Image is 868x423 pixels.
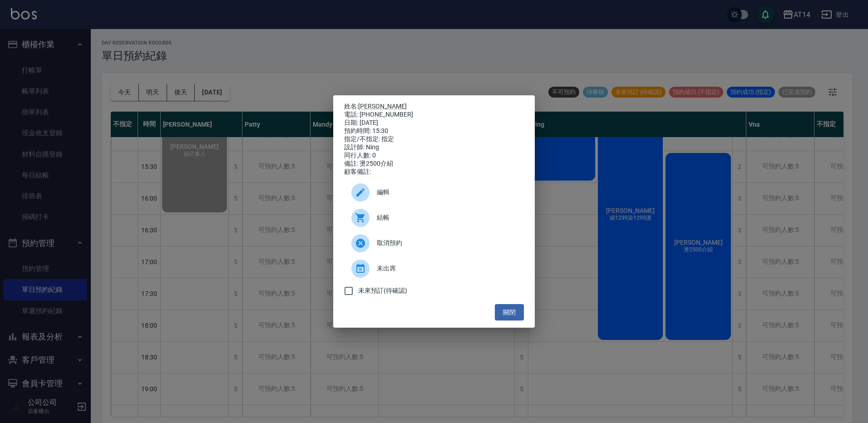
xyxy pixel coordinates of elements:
span: 取消預約 [377,238,517,248]
a: [PERSON_NAME] [358,103,407,110]
div: 備註: 燙2500介紹 [344,160,524,168]
span: 未來預訂(待確認) [358,286,407,295]
span: 結帳 [377,213,517,222]
div: 顧客備註: [344,168,524,176]
span: 未出席 [377,264,517,273]
p: 姓名: [344,103,524,111]
div: 電話: [PHONE_NUMBER] [344,111,524,119]
div: 取消預約 [344,231,524,256]
div: 日期: [DATE] [344,119,524,127]
div: 預約時間: 15:30 [344,127,524,135]
a: 結帳 [344,205,524,231]
div: 設計師: Ning [344,143,524,152]
div: 未出席 [344,256,524,281]
div: 指定/不指定: 指定 [344,135,524,143]
div: 同行人數: 0 [344,152,524,160]
button: 關閉 [495,304,524,321]
div: 編輯 [344,180,524,205]
span: 編輯 [377,187,517,197]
